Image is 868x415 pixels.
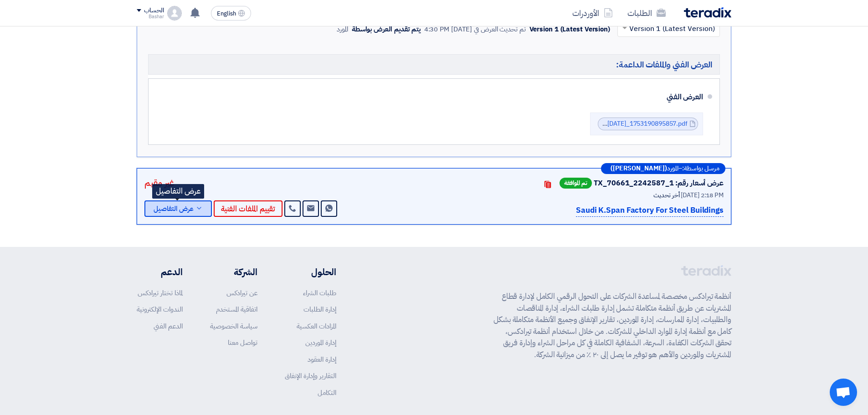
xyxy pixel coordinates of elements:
span: [DATE] 2:18 PM [681,190,724,200]
a: طلبات الشراء [303,288,336,298]
div: عرض التفاصيل [152,184,204,199]
div: – [601,163,725,174]
p: Saudi K.Span Factory For Steel Buildings [576,205,724,217]
a: Open chat [830,379,857,406]
a: المزادات العكسية [297,321,336,331]
span: أخر تحديث [653,190,679,200]
a: عن تيرادكس [226,288,257,298]
a: سياسة الخصوصية [210,321,257,331]
span: English [217,10,236,17]
p: أنظمة تيرادكس مخصصة لمساعدة الشركات على التحول الرقمي الكامل لإدارة قطاع المشتريات عن طريق أنظمة ... [493,291,731,360]
a: إدارة العقود [308,354,336,364]
button: English [211,6,251,20]
a: الندوات الإلكترونية [137,304,183,314]
li: الدعم [137,265,183,279]
a: الأوردرات [565,2,620,24]
button: تقييم الملفات الفنية [214,200,282,217]
a: إدارة الموردين [305,338,336,348]
a: لماذا تختار تيرادكس [138,288,183,298]
button: عرض التفاصيل [144,200,212,217]
a: اتفاقية المستخدم [216,304,257,314]
div: المورد [337,24,348,35]
a: إدارة الطلبات [303,304,336,314]
a: الطلبات [620,2,673,24]
li: الشركة [210,265,257,279]
span: المورد [667,165,678,172]
div: تم تحديث العرض في [DATE] 4:30 PM [424,24,526,35]
div: الحساب [144,7,164,15]
div: يتم تقديم العرض بواسطة [352,24,421,35]
div: Version 1 (Latest Version) [529,24,610,35]
span: مرسل بواسطة: [682,165,719,172]
img: profile_test.png [167,6,182,20]
div: عرض أسعار رقم: TX_70661_2242587_1 [594,178,724,189]
b: ([PERSON_NAME]) [611,165,667,172]
div: العرض الفني [167,86,703,108]
a: تواصل معنا [228,338,257,348]
span: العرض الفني والملفات الداعمة: [616,59,712,70]
span: عرض التفاصيل [154,205,194,212]
span: تم الموافقة [560,178,592,189]
img: Teradix logo [684,7,731,18]
div: Bashar [137,14,164,19]
a: التكامل [318,388,336,398]
li: الحلول [285,265,336,279]
a: الدعم الفني [154,321,183,331]
div: غير مقيم [144,176,174,190]
a: التقارير وإدارة الإنفاق [285,371,336,381]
